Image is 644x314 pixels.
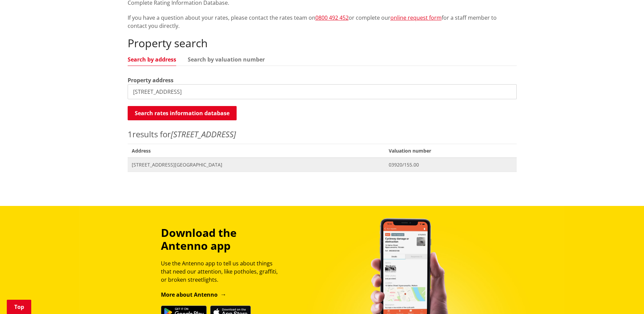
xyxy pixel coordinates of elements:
iframe: Messenger Launcher [613,285,637,310]
p: Use the Antenno app to tell us about things that need our attention, like potholes, graffiti, or ... [161,259,284,284]
p: results for [128,128,517,140]
a: More about Antenno [161,291,226,298]
h3: Download the Antenno app [161,226,284,252]
a: 0800 492 452 [315,14,349,21]
h2: Property search [128,37,517,50]
a: Search by address [128,57,176,62]
p: If you have a question about your rates, please contact the rates team on or complete our for a s... [128,14,517,30]
label: Property address [128,76,173,84]
em: [STREET_ADDRESS] [171,128,236,140]
span: Address [128,144,385,158]
input: e.g. Duke Street NGARUAWAHIA [128,84,517,99]
a: online request form [390,14,442,21]
span: 03920/155.00 [389,161,512,168]
span: 1 [128,128,132,140]
button: Search rates information database [128,106,237,120]
span: Valuation number [385,144,516,158]
a: [STREET_ADDRESS][GEOGRAPHIC_DATA] 03920/155.00 [128,158,517,172]
a: Search by valuation number [188,57,265,62]
a: Top [7,300,31,314]
span: [STREET_ADDRESS][GEOGRAPHIC_DATA] [132,161,381,168]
